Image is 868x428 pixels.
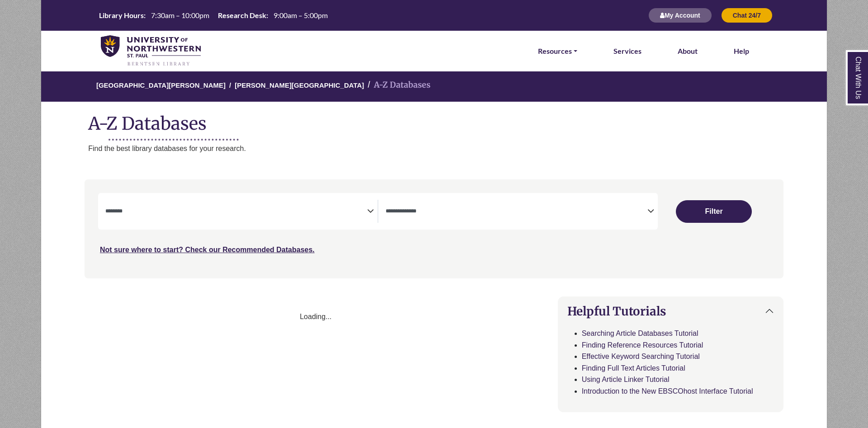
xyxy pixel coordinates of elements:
[721,8,773,23] button: Chat 24/7
[676,200,752,223] button: Submit for Search Results
[734,45,749,57] a: Help
[235,80,364,89] a: [PERSON_NAME][GEOGRAPHIC_DATA]
[85,311,547,323] div: Loading...
[582,341,703,349] a: Finding Reference Resources Tutorial
[582,376,670,383] a: Using Article Linker Tutorial
[613,45,642,57] a: Services
[85,179,783,278] nav: Search filters
[648,11,712,19] a: My Account
[151,11,209,19] span: 7:30am – 10:00pm
[100,246,315,254] a: Not sure where to start? Check our Recommended Databases.
[582,353,700,360] a: Effective Keyword Searching Tutorial
[538,45,577,57] a: Resources
[95,10,331,21] a: Hours Today
[274,11,328,19] span: 9:00am – 5:00pm
[648,8,712,23] button: My Account
[678,45,698,57] a: About
[582,387,753,395] a: Introduction to the New EBSCOhost Interface Tutorial
[582,364,685,372] a: Finding Full Text Articles Tutorial
[95,10,146,20] th: Library Hours:
[558,297,783,325] button: Helpful Tutorials
[582,329,698,337] a: Searching Article Databases Tutorial
[95,10,331,19] table: Hours Today
[101,35,201,67] img: library_home
[364,79,430,92] li: A-Z Databases
[214,10,269,20] th: Research Desk:
[721,11,773,19] a: Chat 24/7
[96,80,226,89] a: [GEOGRAPHIC_DATA][PERSON_NAME]
[386,208,647,216] textarea: Filter
[105,208,367,216] textarea: Filter
[41,71,827,102] nav: breadcrumb
[41,106,827,134] h1: A-Z Databases
[88,143,827,155] p: Find the best library databases for your research.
